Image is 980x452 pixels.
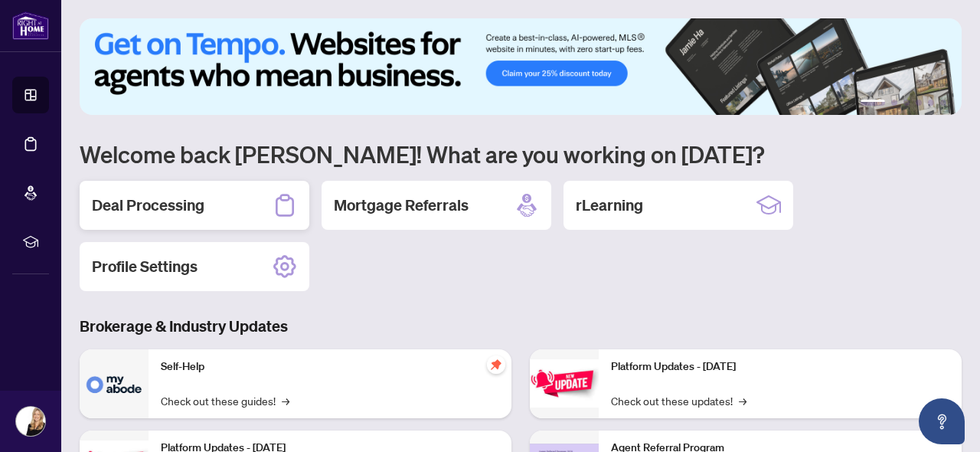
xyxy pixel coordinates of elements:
p: Platform Updates - [DATE] [611,359,949,375]
h2: Mortgage Referrals [334,195,469,216]
img: Profile Icon [16,407,45,436]
h1: Welcome back [PERSON_NAME]! What are you working on [DATE]? [80,139,962,169]
button: 2 [891,100,897,106]
button: 1 [861,100,885,106]
h2: Profile Settings [92,256,198,277]
span: → [282,392,289,409]
span: pushpin [487,355,505,374]
img: logo [12,11,49,40]
button: 3 [903,100,910,106]
a: Check out these guides!→ [161,392,289,409]
button: 6 [940,100,946,106]
p: Self-Help [161,359,499,375]
img: Platform Updates - June 23, 2025 [530,359,599,408]
a: Check out these updates!→ [611,392,746,409]
img: Slide 0 [80,18,962,115]
button: Open asap [919,398,965,444]
span: → [739,392,746,409]
img: Self-Help [80,349,149,418]
h3: Brokerage & Industry Updates [80,316,962,337]
button: 5 [928,100,934,106]
button: 4 [916,100,922,106]
h2: rLearning [576,195,643,216]
h2: Deal Processing [92,195,204,216]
